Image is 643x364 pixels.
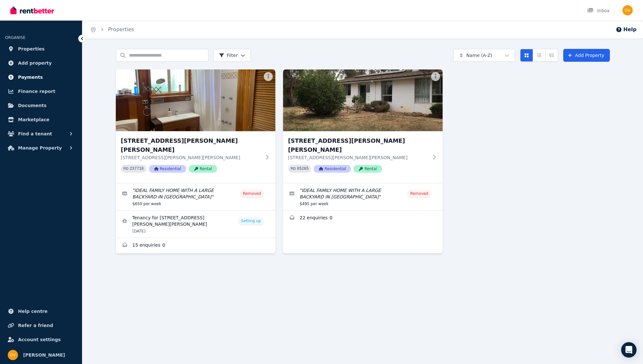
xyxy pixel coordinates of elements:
[18,116,49,123] span: Marketplace
[431,72,440,81] button: More options
[283,183,443,210] a: Edit listing: IDEAL FAMILY HOME WITH A LARGE BACKYARD IN BELCONNEN
[563,49,610,62] a: Add Property
[5,113,77,126] a: Marketplace
[622,5,633,15] img: Deepak Vangani
[189,165,217,173] span: Rental
[453,49,515,62] button: Name (A-Z)
[116,69,275,183] a: 11 Adair Street, Scullin[STREET_ADDRESS][PERSON_NAME][PERSON_NAME][STREET_ADDRESS][PERSON_NAME][P...
[121,136,261,154] h3: [STREET_ADDRESS][PERSON_NAME][PERSON_NAME]
[354,165,382,173] span: Rental
[5,127,77,140] button: Find a tenant
[5,333,77,346] a: Account settings
[283,69,443,131] img: 13 Adair Street, Scullin
[587,7,610,14] div: Inbox
[520,49,533,62] button: Card view
[314,165,351,173] span: Residential
[149,165,186,173] span: Residential
[5,71,77,84] a: Payments
[520,49,558,62] div: View options
[283,211,443,226] a: Enquiries for 13 Adair Street, Scullin
[621,342,637,358] div: Open Intercom Messenger
[18,322,53,329] span: Refer a friend
[18,73,43,81] span: Payments
[18,87,55,95] span: Finance report
[18,130,52,138] span: Find a tenant
[5,85,77,98] a: Finance report
[116,238,275,253] a: Enquiries for 11 Adair Street, Scullin
[5,319,77,332] a: Refer a friend
[466,52,492,59] span: Name (A-Z)
[8,350,18,360] img: Deepak Vangani
[297,167,308,171] code: 85265
[533,49,546,62] button: Compact list view
[5,42,77,55] a: Properties
[5,35,25,40] span: ORGANISE
[116,69,275,131] img: 11 Adair Street, Scullin
[23,351,65,359] span: [PERSON_NAME]
[5,99,77,112] a: Documents
[219,52,238,59] span: Filter
[616,26,637,33] button: Help
[5,305,77,318] a: Help centre
[108,26,134,32] a: Properties
[116,211,275,238] a: View details for Tenancy for 11 Adair Street, Scullin
[283,69,443,183] a: 13 Adair Street, Scullin[STREET_ADDRESS][PERSON_NAME][PERSON_NAME][STREET_ADDRESS][PERSON_NAME][P...
[10,5,54,15] img: RentBetter
[5,57,77,69] a: Add property
[18,144,62,152] span: Manage Property
[18,59,52,67] span: Add property
[130,167,143,171] code: 237718
[116,183,275,210] a: Edit listing: IDEAL FAMILY HOME WITH A LARGE BACKYARD IN BELCONNEN
[264,72,273,81] button: More options
[18,307,48,315] span: Help centre
[214,49,251,62] button: Filter
[18,45,45,53] span: Properties
[288,136,428,154] h3: [STREET_ADDRESS][PERSON_NAME][PERSON_NAME]
[82,21,142,39] nav: Breadcrumb
[121,154,261,161] p: [STREET_ADDRESS][PERSON_NAME][PERSON_NAME]
[124,167,129,170] small: PID
[288,154,428,161] p: [STREET_ADDRESS][PERSON_NAME][PERSON_NAME]
[545,49,558,62] button: Expanded list view
[18,336,61,343] span: Account settings
[18,102,47,109] span: Documents
[5,141,77,154] button: Manage Property
[291,167,296,170] small: PID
